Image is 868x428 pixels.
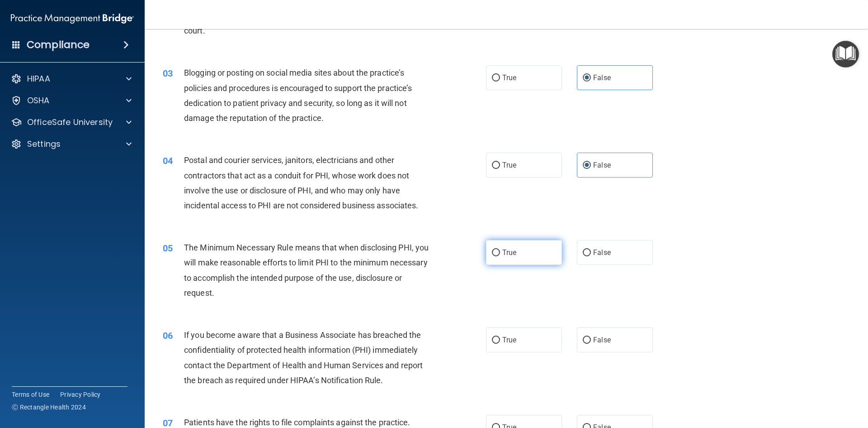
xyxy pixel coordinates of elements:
[11,10,134,28] img: PMB logo
[184,330,423,385] span: If you become aware that a Business Associate has breached the confidentiality of protected healt...
[184,68,412,123] span: Blogging or posting on social media sites about the practice’s policies and procedures is encoura...
[27,117,113,128] p: OfficeSafe University
[502,336,516,344] span: True
[832,41,859,67] button: Open Resource Center
[27,139,61,149] p: Settings
[163,243,173,254] span: 05
[27,73,50,84] p: HIPAA
[27,38,90,51] h4: Compliance
[492,162,500,169] input: True
[583,162,591,169] input: False
[502,248,516,257] span: True
[492,250,500,256] input: True
[184,243,429,298] span: The Minimum Necessary Rule means that when disclosing PHI, you will make reasonable efforts to li...
[11,73,132,84] a: HIPAA
[583,75,591,82] input: False
[163,330,173,341] span: 06
[593,336,611,344] span: False
[593,248,611,257] span: False
[502,161,516,169] span: True
[492,75,500,82] input: True
[583,250,591,256] input: False
[11,139,132,149] a: Settings
[502,73,516,82] span: True
[593,161,611,169] span: False
[60,390,101,399] a: Privacy Policy
[184,155,418,210] span: Postal and courier services, janitors, electricians and other contractors that act as a conduit f...
[11,95,132,106] a: OSHA
[163,155,173,166] span: 04
[492,337,500,344] input: True
[583,337,591,344] input: False
[163,68,173,79] span: 03
[12,390,49,399] a: Terms of Use
[27,95,50,106] p: OSHA
[593,73,611,82] span: False
[12,403,86,412] span: Ⓒ Rectangle Health 2024
[11,117,132,128] a: OfficeSafe University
